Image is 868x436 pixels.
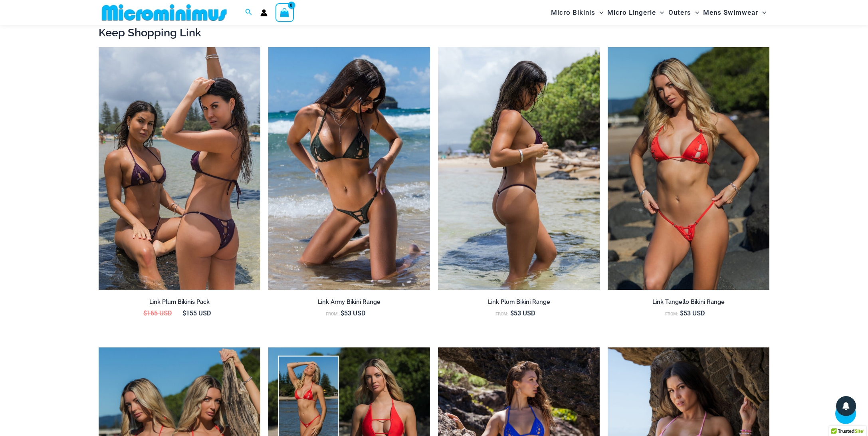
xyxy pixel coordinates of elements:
nav: Site Navigation [548,1,769,24]
span: $ [143,309,147,317]
span: From: [495,311,508,317]
span: Menu Toggle [656,2,664,23]
bdi: 53 USD [680,309,705,317]
a: Micro BikinisMenu ToggleMenu Toggle [549,2,605,23]
img: Link Plum 3070 Tri Top 4580 Micro 05 [438,47,600,290]
span: $ [680,309,684,317]
a: Micro LingerieMenu ToggleMenu Toggle [605,2,666,23]
a: Link Tangello Bikini Range [608,298,769,309]
a: Account icon link [260,9,268,16]
a: Mens SwimwearMenu ToggleMenu Toggle [701,2,768,23]
a: View Shopping Cart, empty [275,3,294,22]
bdi: 155 USD [182,309,211,317]
img: Link Tangello 3070 Tri Top 4580 Micro 01 [608,47,769,290]
span: From: [326,311,339,317]
span: $ [510,309,514,317]
a: OutersMenu ToggleMenu Toggle [666,2,701,23]
h2: Link Army Bikini Range [268,298,430,306]
img: MM SHOP LOGO FLAT [99,4,230,22]
a: Link Plum Bikini Range [438,298,600,309]
a: Search icon link [245,8,252,18]
bdi: 165 USD [143,309,172,317]
bdi: 53 USD [341,309,365,317]
a: Link Tangello 3070 Tri Top 4580 Micro 01Link Tangello 8650 One Piece Monokini 12Link Tangello 865... [608,47,769,290]
a: Link Plum Bikinis Pack [99,298,260,309]
span: Menu Toggle [758,2,766,23]
span: Outers [668,2,691,23]
a: Bikini Pack PlumLink Plum 3070 Tri Top 4580 Micro 04Link Plum 3070 Tri Top 4580 Micro 04 [99,47,260,290]
span: Menu Toggle [691,2,699,23]
h2: Link Plum Bikinis Pack [99,298,260,306]
span: $ [341,309,344,317]
span: Mens Swimwear [703,2,758,23]
span: Micro Lingerie [607,2,656,23]
span: $ [182,309,186,317]
span: From: [665,311,678,317]
a: Link Army Bikini Range [268,298,430,309]
a: Link Army 3070 Tri Top 2031 Cheeky 08Link Army 3070 Tri Top 2031 Cheeky 10Link Army 3070 Tri Top ... [268,47,430,290]
h2: Keep Shopping Link [99,26,769,40]
bdi: 53 USD [510,309,535,317]
img: Link Army 3070 Tri Top 2031 Cheeky 08 [268,47,430,290]
img: Bikini Pack Plum [99,47,260,290]
h2: Link Tangello Bikini Range [608,298,769,306]
span: Micro Bikinis [551,2,595,23]
span: Menu Toggle [595,2,603,23]
h2: Link Plum Bikini Range [438,298,600,306]
a: Link Plum 3070 Tri Top 4580 Micro 01Link Plum 3070 Tri Top 4580 Micro 05Link Plum 3070 Tri Top 45... [438,47,600,290]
